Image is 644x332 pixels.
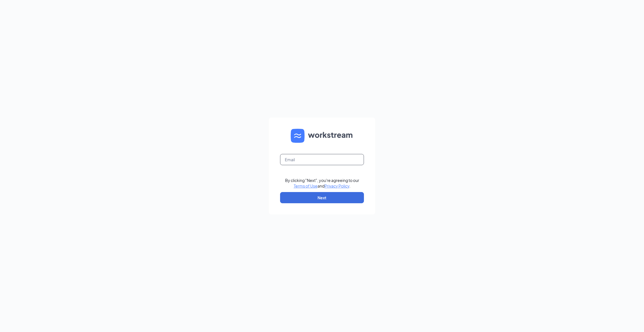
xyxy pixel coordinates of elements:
input: Email [280,154,364,165]
div: By clicking "Next", you're agreeing to our and . [285,177,359,189]
a: Privacy Policy [325,183,349,188]
img: WS logo and Workstream text [291,129,353,143]
a: Terms of Use [294,183,318,188]
button: Next [280,192,364,203]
